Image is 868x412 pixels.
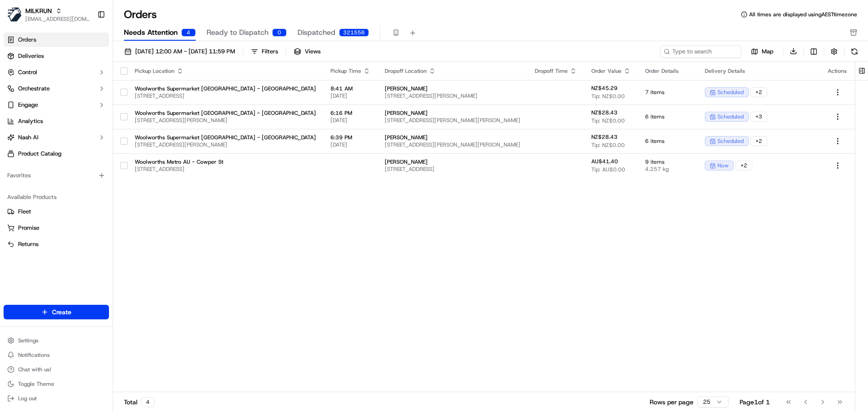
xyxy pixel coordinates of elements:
div: 0 [272,28,287,37]
span: [STREET_ADDRESS][PERSON_NAME] [385,92,520,99]
span: [STREET_ADDRESS][PERSON_NAME][PERSON_NAME] [385,141,520,148]
div: 321556 [339,28,369,37]
span: Toggle Theme [18,380,54,388]
span: Tip: NZ$0.00 [591,142,625,149]
div: Filters [262,47,278,56]
div: Delivery Details [705,67,813,75]
span: now [717,162,729,169]
div: Order Details [645,67,690,75]
span: scheduled [717,89,744,96]
span: Log out [18,395,37,402]
span: Views [305,47,321,56]
button: Settings [4,334,109,347]
span: [DATE] 12:00 AM - [DATE] 11:59 PM [135,47,235,56]
button: MILKRUNMILKRUN[EMAIL_ADDRESS][DOMAIN_NAME] [4,4,94,25]
div: Favorites [4,168,109,183]
a: Orders [4,33,109,47]
span: Orders [18,36,36,44]
span: [STREET_ADDRESS][PERSON_NAME][PERSON_NAME] [385,117,520,124]
span: [DATE] [330,141,370,148]
a: Promise [7,224,105,232]
span: [PERSON_NAME] [385,158,520,166]
button: Control [4,65,109,80]
span: [STREET_ADDRESS] [135,166,316,173]
span: Returns [18,240,38,248]
span: Tip: NZ$0.00 [591,117,625,124]
span: Create [52,308,71,317]
div: Order Value [591,67,631,75]
span: Map [762,47,774,56]
span: Notifications [18,351,50,359]
span: Settings [18,337,38,344]
h1: Orders [124,7,157,22]
span: Woolworths Metro AU - Cowper St [135,158,316,166]
span: NZ$45.29 [591,85,618,92]
a: Returns [7,240,105,248]
div: 4 [141,397,155,407]
button: Orchestrate [4,81,109,96]
span: Deliveries [18,52,44,60]
span: Control [18,68,37,76]
span: Nash AI [18,133,38,142]
button: Create [4,305,109,319]
span: Tip: AU$0.00 [591,166,625,173]
button: Map [745,46,779,57]
button: MILKRUN [25,6,52,15]
button: [EMAIL_ADDRESS][DOMAIN_NAME] [25,15,90,23]
div: Page 1 of 1 [740,398,770,407]
button: Fleet [4,204,109,219]
span: [PERSON_NAME] [385,109,520,117]
span: 6:39 PM [330,134,370,141]
span: Dispatched [297,27,335,38]
div: Actions [828,67,848,75]
span: [STREET_ADDRESS][PERSON_NAME] [135,141,316,148]
span: 6:16 PM [330,109,370,117]
span: Fleet [18,208,31,216]
a: Deliveries [4,49,109,63]
button: Refresh [848,45,861,58]
span: All times are displayed using AEST timezone [749,11,857,18]
span: Woolworths Supermarket [GEOGRAPHIC_DATA] - [GEOGRAPHIC_DATA] [135,134,316,141]
button: Log out [4,392,109,405]
button: Nash AI [4,130,109,145]
button: Views [290,45,325,58]
input: Type to search [660,45,741,58]
img: MILKRUN [7,7,22,22]
div: + 2 [750,136,767,146]
span: Tip: NZ$0.00 [591,93,625,100]
span: [PERSON_NAME] [385,85,520,92]
span: Needs Attention [124,27,178,38]
button: Returns [4,237,109,251]
span: [PERSON_NAME] [385,134,520,141]
div: Pickup Location [135,67,316,75]
span: Chat with us! [18,366,51,373]
span: AU$41.40 [591,158,618,165]
span: Woolworths Supermarket [GEOGRAPHIC_DATA] - [GEOGRAPHIC_DATA] [135,109,316,117]
div: Pickup Time [330,67,370,75]
span: [DATE] [330,92,370,99]
span: Orchestrate [18,85,50,93]
span: [STREET_ADDRESS] [385,166,520,173]
span: Ready to Dispatch [207,27,269,38]
p: Rows per page [650,398,693,407]
span: Product Catalog [18,150,61,158]
a: Product Catalog [4,147,109,161]
div: Dropoff Location [385,67,520,75]
div: Available Products [4,190,109,204]
span: 6 items [645,137,690,145]
div: + 2 [750,87,767,97]
span: Woolworths Supermarket [GEOGRAPHIC_DATA] - [GEOGRAPHIC_DATA] [135,85,316,92]
span: 7 items [645,89,690,96]
a: Analytics [4,114,109,128]
div: + 3 [750,112,767,122]
span: [STREET_ADDRESS] [135,92,316,99]
button: Engage [4,98,109,112]
span: scheduled [717,137,744,145]
div: + 2 [736,161,752,170]
span: 8:41 AM [330,85,370,92]
button: [DATE] 12:00 AM - [DATE] 11:59 PM [120,45,239,58]
span: [STREET_ADDRESS][PERSON_NAME] [135,117,316,124]
button: Toggle Theme [4,378,109,390]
